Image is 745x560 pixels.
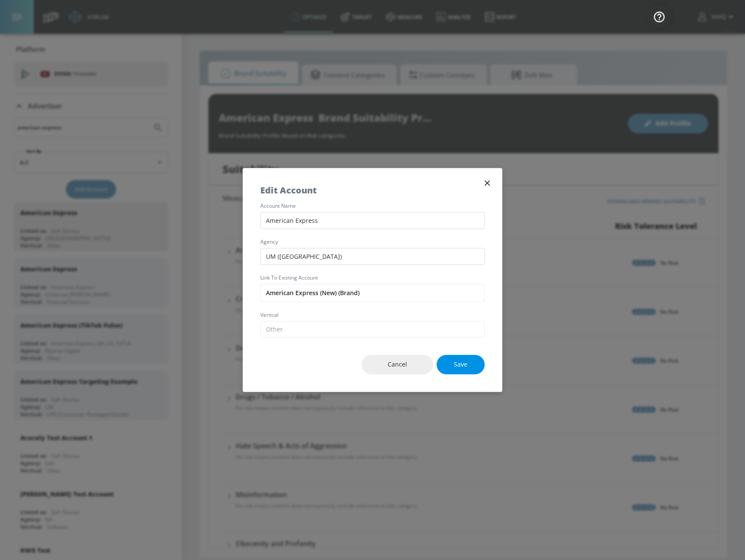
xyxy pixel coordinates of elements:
label: Link to Existing Account [260,275,485,280]
input: Enter account name [260,212,485,229]
button: Open Resource Center [647,4,671,29]
span: Cancel [379,359,416,370]
button: Cancel [362,355,433,374]
label: agency [260,239,485,245]
button: Save [437,355,485,374]
input: Enter account name [260,284,485,302]
label: vertical [260,312,485,318]
span: Save [454,359,467,370]
h5: Edit Account [260,186,317,195]
input: Select Vertical [260,321,485,338]
label: account name [260,203,485,209]
input: Enter agency name [260,248,485,265]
